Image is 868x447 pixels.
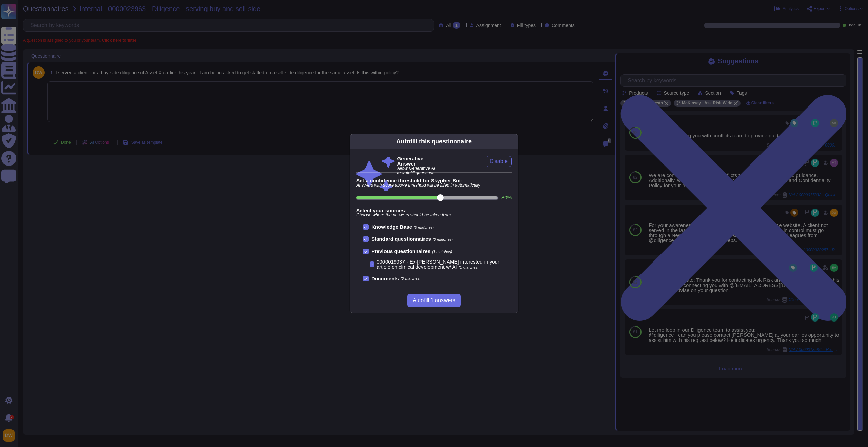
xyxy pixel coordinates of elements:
[371,248,430,254] b: Previous questionnaires
[407,294,460,307] button: Autofill 1 answers
[371,236,431,242] b: Standard questionnaires
[377,259,499,270] span: 0000019037 - Ex-[PERSON_NAME] interested in your article on clinical development w/ AI
[397,156,436,166] b: Generative Answer
[432,250,452,254] span: (1 matches)
[490,159,508,164] span: Disable
[433,237,453,241] span: (0 matches)
[459,265,479,269] span: (1 matches)
[356,183,512,188] span: Answers with score above threshold will be filled in automatically
[371,276,399,281] b: Documents
[396,137,472,146] div: Autofill this questionnaire
[486,156,512,167] button: Disable
[356,178,512,183] b: Set a confidence threshold for Skypher Bot:
[356,213,512,217] span: Choose where the answers should be taken from
[401,277,421,280] span: (0 matches)
[397,166,436,175] span: Allow Generative AI to autofill questions
[414,225,434,229] span: (0 matches)
[356,208,512,213] b: Select your sources:
[371,224,412,230] b: Knowledge Base
[413,298,455,303] span: Autofill 1 answers
[501,195,512,200] label: 80 %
